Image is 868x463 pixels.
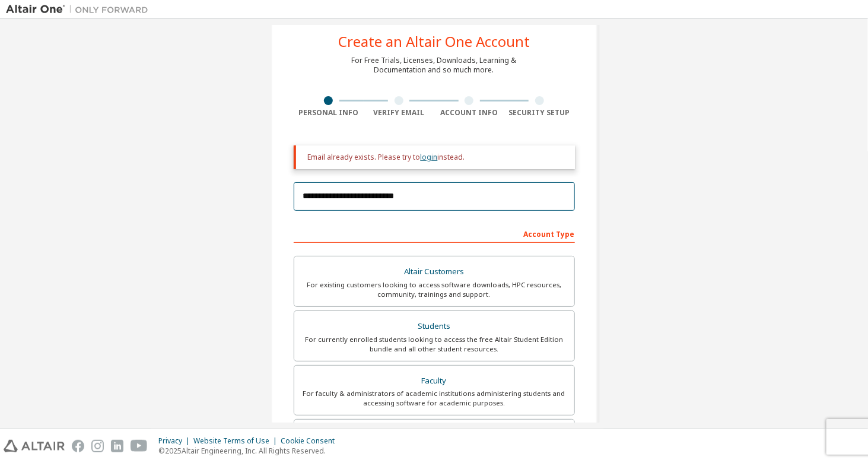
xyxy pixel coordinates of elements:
[4,440,65,452] img: altair_logo.svg
[421,152,438,162] a: login
[434,108,505,118] div: Account Info
[281,436,342,446] div: Cookie Consent
[72,440,84,452] img: facebook.svg
[158,436,193,446] div: Privacy
[301,318,567,335] div: Students
[338,34,530,49] div: Create an Altair One Account
[301,373,567,389] div: Faculty
[294,224,575,243] div: Account Type
[111,440,123,452] img: linkedin.svg
[131,440,148,452] img: youtube.svg
[294,108,364,118] div: Personal Info
[6,4,154,15] img: Altair One
[504,108,575,118] div: Security Setup
[301,389,567,408] div: For faculty & administrators of academic institutions administering students and accessing softwa...
[364,108,434,118] div: Verify Email
[301,264,567,280] div: Altair Customers
[301,335,567,354] div: For currently enrolled students looking to access the free Altair Student Edition bundle and all ...
[91,440,104,452] img: instagram.svg
[158,446,342,456] p: © 2025 Altair Engineering, Inc. All Rights Reserved.
[308,153,565,162] div: Email already exists. Please try to instead.
[352,56,517,75] div: For Free Trials, Licenses, Downloads, Learning & Documentation and so much more.
[193,436,281,446] div: Website Terms of Use
[301,280,567,299] div: For existing customers looking to access software downloads, HPC resources, community, trainings ...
